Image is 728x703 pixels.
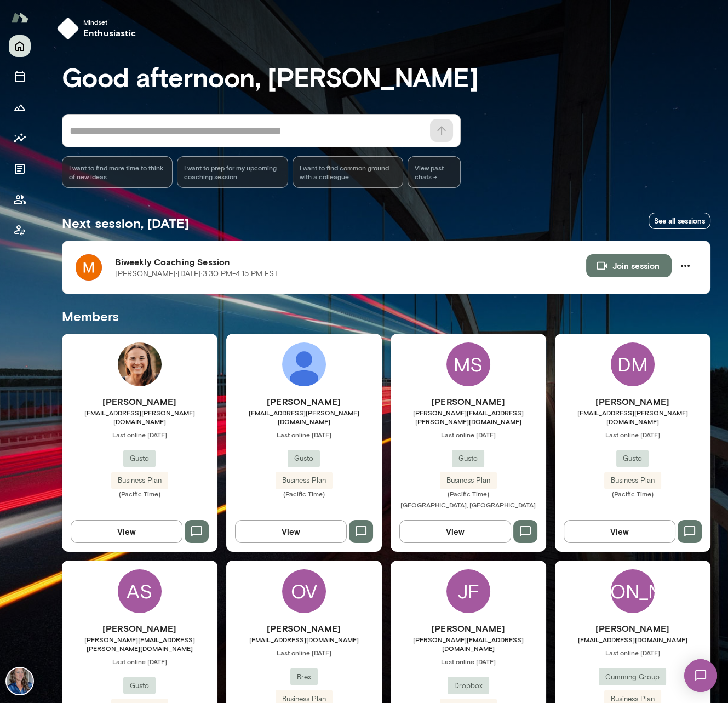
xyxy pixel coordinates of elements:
[62,657,217,666] span: Last online [DATE]
[440,475,497,486] span: Business Plan
[649,213,710,230] a: See all sessions
[555,489,710,498] span: (Pacific Time)
[452,453,484,464] span: Gusto
[9,96,31,118] button: Growth Plan
[555,635,710,644] span: [EMAIL_ADDRESS][DOMAIN_NAME]
[611,569,655,613] div: [PERSON_NAME]
[226,395,382,408] h6: [PERSON_NAME]
[282,342,326,386] img: Aoife Duffy
[282,569,326,613] div: OV
[9,158,31,180] button: Documents
[555,622,710,635] h6: [PERSON_NAME]
[400,501,536,508] span: [GEOGRAPHIC_DATA], [GEOGRAPHIC_DATA]
[616,453,649,464] span: Gusto
[391,430,546,439] span: Last online [DATE]
[11,7,28,28] img: Mento
[118,569,162,613] div: AS
[62,307,710,325] h5: Members
[62,489,217,498] span: (Pacific Time)
[9,35,31,57] button: Home
[118,342,162,386] img: Izzy Rogner
[564,520,675,543] button: View
[7,668,33,694] img: Nicole Menkhoff
[300,163,397,181] span: I want to find common ground with a colleague
[448,681,489,691] span: Dropbox
[599,672,666,683] span: Cumming Group
[184,163,281,181] span: I want to prep for my upcoming coaching session
[62,214,189,232] h5: Next session, [DATE]
[9,127,31,149] button: Insights
[71,520,182,543] button: View
[9,66,31,88] button: Sessions
[9,219,31,241] button: Client app
[611,342,655,386] div: DM
[391,408,546,426] span: [PERSON_NAME][EMAIL_ADDRESS][PERSON_NAME][DOMAIN_NAME]
[111,475,168,486] span: Business Plan
[235,520,347,543] button: View
[293,156,404,188] div: I want to find common ground with a colleague
[555,408,710,426] span: [EMAIL_ADDRESS][PERSON_NAME][DOMAIN_NAME]
[555,395,710,408] h6: [PERSON_NAME]
[391,489,546,498] span: (Pacific Time)
[276,475,333,486] span: Business Plan
[62,156,173,188] div: I want to find more time to think of new ideas
[290,672,318,683] span: Brex
[226,622,382,635] h6: [PERSON_NAME]
[391,395,546,408] h6: [PERSON_NAME]
[62,622,217,635] h6: [PERSON_NAME]
[57,18,79,39] img: mindset
[391,622,546,635] h6: [PERSON_NAME]
[9,188,31,210] button: Members
[123,681,156,691] span: Gusto
[115,268,278,279] p: [PERSON_NAME] · [DATE] · 3:30 PM-4:15 PM EST
[555,430,710,439] span: Last online [DATE]
[115,255,586,268] h6: Biweekly Coaching Session
[586,254,672,277] button: Join session
[83,18,136,26] span: Mindset
[69,163,166,181] span: I want to find more time to think of new ideas
[288,453,320,464] span: Gusto
[62,430,217,439] span: Last online [DATE]
[83,26,136,39] h6: enthusiastic
[399,520,511,543] button: View
[446,342,490,386] div: MS
[226,430,382,439] span: Last online [DATE]
[226,408,382,426] span: [EMAIL_ADDRESS][PERSON_NAME][DOMAIN_NAME]
[391,635,546,653] span: [PERSON_NAME][EMAIL_ADDRESS][DOMAIN_NAME]
[226,648,382,657] span: Last online [DATE]
[123,453,156,464] span: Gusto
[62,61,710,92] h3: Good afternoon, [PERSON_NAME]
[604,475,661,486] span: Business Plan
[408,156,460,188] span: View past chats ->
[226,489,382,498] span: (Pacific Time)
[53,13,145,44] button: Mindsetenthusiastic
[62,635,217,653] span: [PERSON_NAME][EMAIL_ADDRESS][PERSON_NAME][DOMAIN_NAME]
[446,569,490,613] div: JF
[555,648,710,657] span: Last online [DATE]
[177,156,288,188] div: I want to prep for my upcoming coaching session
[391,657,546,666] span: Last online [DATE]
[62,395,217,408] h6: [PERSON_NAME]
[226,635,382,644] span: [EMAIL_ADDRESS][DOMAIN_NAME]
[62,408,217,426] span: [EMAIL_ADDRESS][PERSON_NAME][DOMAIN_NAME]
